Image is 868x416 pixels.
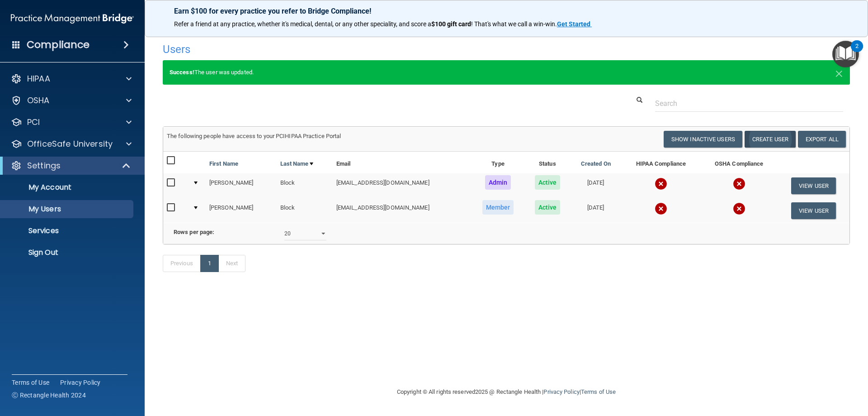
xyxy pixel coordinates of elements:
p: Settings [27,160,61,171]
td: [PERSON_NAME] [206,173,277,198]
a: Get Started [557,20,592,28]
div: The user was updated. [163,60,850,85]
span: Refer a friend at any practice, whether it's medical, dental, or any other speciality, and score a [174,20,431,28]
button: Show Inactive Users [664,131,742,148]
button: Close [835,67,843,78]
a: Privacy Policy [543,388,579,395]
p: HIPAA [27,73,50,84]
p: Earn $100 for every practice you refer to Bridge Compliance! [174,7,839,15]
span: Active [535,175,561,190]
a: Created On [581,158,611,169]
div: 2 [855,46,859,58]
a: Privacy Policy [60,378,101,387]
img: cross.ca9f0e7f.svg [733,177,745,190]
p: PCI [27,117,40,128]
td: [DATE] [570,198,621,223]
p: Services [6,226,129,235]
span: Admin [485,175,511,190]
p: OSHA [27,95,50,106]
a: Terms of Use [12,378,49,387]
h4: Users [163,43,558,55]
th: Type [471,152,524,173]
img: cross.ca9f0e7f.svg [733,202,745,215]
img: cross.ca9f0e7f.svg [655,177,667,190]
img: cross.ca9f0e7f.svg [655,202,667,215]
h4: Compliance [27,38,90,51]
button: View User [791,177,836,194]
a: First Name [209,158,238,169]
a: Next [218,255,245,272]
strong: Get Started [557,20,590,28]
span: Active [535,200,561,215]
span: ! That's what we call a win-win. [471,20,557,28]
td: [EMAIL_ADDRESS][DOMAIN_NAME] [333,198,472,223]
a: Terms of Use [581,388,616,395]
strong: Success! [170,69,194,76]
input: Search [655,95,843,112]
strong: $100 gift card [431,20,471,28]
span: × [835,63,843,81]
td: Block [277,198,333,223]
td: [PERSON_NAME] [206,198,277,223]
th: HIPAA Compliance [621,152,700,173]
th: Status [525,152,570,173]
td: [DATE] [570,173,621,198]
button: Open Resource Center, 2 new notifications [832,41,859,67]
td: [EMAIL_ADDRESS][DOMAIN_NAME] [333,173,472,198]
span: The following people have access to your PCIHIPAA Practice Portal [167,133,341,139]
a: Settings [11,160,131,171]
div: Copyright © All rights reserved 2025 @ Rectangle Health | | [341,378,671,406]
a: OSHA [11,95,132,106]
a: 1 [200,255,219,272]
img: PMB logo [11,10,134,28]
a: Previous [163,255,201,272]
a: OfficeSafe University [11,139,132,149]
p: Sign Out [6,248,129,257]
button: View User [791,202,836,219]
th: OSHA Compliance [700,152,778,173]
p: My Users [6,205,129,214]
p: My Account [6,183,129,192]
th: Email [333,152,472,173]
b: Rows per page: [174,229,214,235]
p: OfficeSafe University [27,139,113,149]
span: Member [482,200,514,215]
a: Last Name [280,158,314,169]
a: Export All [798,131,846,148]
a: HIPAA [11,73,132,84]
a: PCI [11,117,132,128]
td: Block [277,173,333,198]
button: Create User [745,131,796,148]
span: Ⓒ Rectangle Health 2024 [12,391,86,400]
